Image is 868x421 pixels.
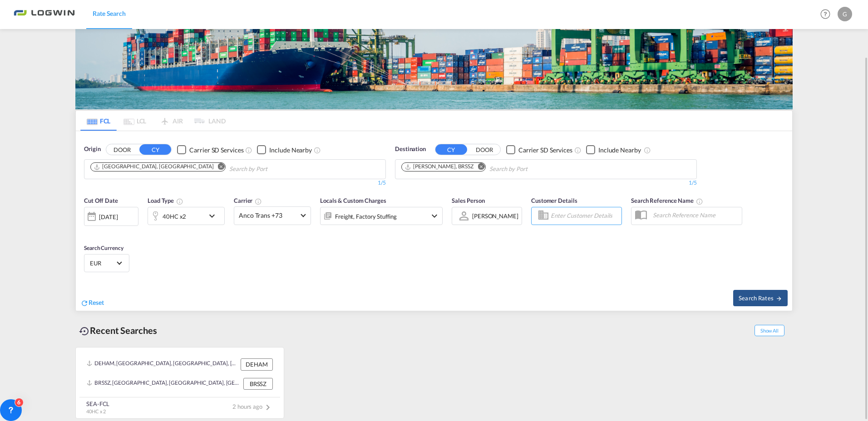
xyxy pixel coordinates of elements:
img: bc73a0e0d8c111efacd525e4c8ad7d32.png [14,4,75,24]
div: 1/5 [395,179,697,187]
md-icon: icon-chevron-down [207,210,222,221]
div: [DATE] [99,213,118,221]
div: BRSSZ, Santos, Brazil, South America, Americas [87,378,241,390]
input: Chips input. [489,162,576,176]
md-icon: icon-backup-restore [79,326,90,337]
div: Hamburg, DEHAM [94,163,213,171]
div: [DATE] [84,207,138,226]
div: icon-refreshReset [80,298,104,308]
md-tab-item: FCL [80,111,117,131]
div: Help [818,6,838,23]
div: Include Nearby [598,146,641,155]
div: 1/5 [84,179,386,187]
span: Cut Off Date [84,197,118,204]
button: DOOR [106,145,138,155]
div: DEHAM, Hamburg, Germany, Western Europe, Europe [87,358,238,370]
md-icon: icon-chevron-right [262,402,273,413]
recent-search-card: DEHAM, [GEOGRAPHIC_DATA], [GEOGRAPHIC_DATA], [GEOGRAPHIC_DATA], [GEOGRAPHIC_DATA] DEHAMBRSSZ, [GE... [75,347,284,419]
md-chips-wrap: Chips container. Use arrow keys to select chips. [89,160,319,176]
md-checkbox: Checkbox No Ink [257,145,312,154]
md-icon: icon-refresh [80,299,89,307]
md-icon: Unchecked: Search for CY (Container Yard) services for all selected carriers.Checked : Search for... [574,147,582,154]
div: Include Nearby [269,146,312,155]
md-chips-wrap: Chips container. Use arrow keys to select chips. [400,160,579,176]
div: Recent Searches [75,320,161,341]
span: Help [818,6,833,22]
button: CY [139,144,171,155]
div: G [838,7,852,21]
md-icon: icon-arrow-right [776,295,782,302]
span: Search Currency [84,245,123,251]
div: Carrier SD Services [189,146,243,155]
input: Chips input. [229,162,316,176]
span: Customer Details [531,197,577,204]
button: DOOR [469,145,500,155]
md-select: Sales Person: Guilherme Gomes [471,209,519,222]
md-icon: icon-chevron-down [429,210,440,221]
md-datepicker: Select [84,225,91,237]
div: [PERSON_NAME] [472,212,518,220]
md-checkbox: Checkbox No Ink [506,145,572,154]
button: Remove [212,163,225,172]
div: DEHAM [241,358,273,370]
span: Rate Search [93,10,126,17]
button: Search Ratesicon-arrow-right [733,290,788,306]
md-icon: icon-information-outline [176,198,183,205]
span: Carrier [234,197,262,204]
input: Search Reference Name [648,208,742,222]
md-icon: The selected Trucker/Carrierwill be displayed in the rate results If the rates are from another f... [255,198,262,205]
div: Press delete to remove this chip. [94,163,215,171]
md-select: Select Currency: € EUREuro [89,256,124,269]
span: EUR [90,259,115,267]
span: Show All [755,325,784,336]
md-icon: Your search will be saved by the below given name [696,198,703,205]
span: 2 hours ago [232,403,273,410]
md-pagination-wrapper: Use the left and right arrow keys to navigate between tabs [80,111,226,131]
div: Carrier SD Services [518,146,572,155]
div: Press delete to remove this chip. [404,163,475,171]
div: Freight Factory Stuffingicon-chevron-down [320,207,443,225]
span: Reset [89,299,104,306]
md-icon: Unchecked: Search for CY (Container Yard) services for all selected carriers.Checked : Search for... [245,147,252,154]
md-icon: Unchecked: Ignores neighbouring ports when fetching rates.Checked : Includes neighbouring ports w... [644,147,651,154]
span: Search Rates [739,294,782,302]
span: 40HC x 2 [86,408,106,414]
button: CY [435,144,467,155]
div: 40HC x2 [163,210,186,223]
div: SEA-FCL [86,400,109,408]
span: Sales Person [452,197,485,204]
span: Search Reference Name [631,197,703,204]
md-checkbox: Checkbox No Ink [177,145,243,154]
div: 40HC x2icon-chevron-down [148,207,225,225]
span: Origin [84,145,100,154]
md-checkbox: Checkbox No Ink [586,145,641,154]
button: Remove [472,163,485,172]
span: Load Type [148,197,183,204]
md-icon: Unchecked: Ignores neighbouring ports when fetching rates.Checked : Includes neighbouring ports w... [314,147,321,154]
span: Destination [395,145,426,154]
div: Santos, BRSSZ [404,163,473,171]
div: Freight Factory Stuffing [335,210,397,223]
span: Locals & Custom Charges [320,197,386,204]
span: Anco Trans +73 [239,211,298,220]
div: OriginDOOR CY Checkbox No InkUnchecked: Search for CY (Container Yard) services for all selected ... [76,131,792,310]
input: Enter Customer Details [551,209,619,223]
div: BRSSZ [243,378,273,390]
